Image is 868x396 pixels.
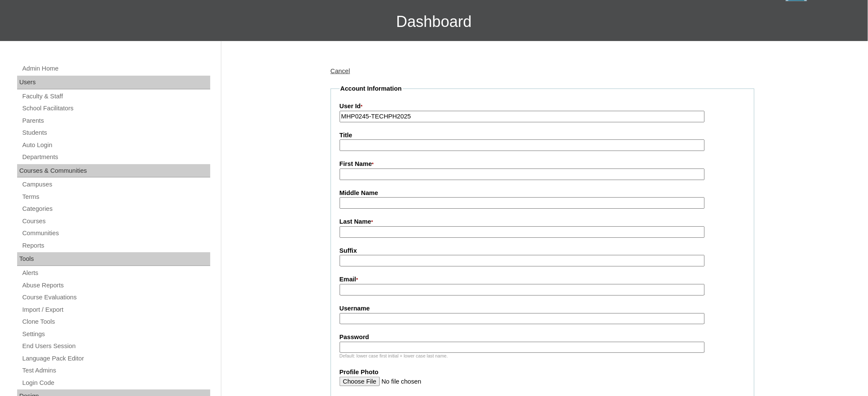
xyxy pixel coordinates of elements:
label: Middle Name [340,189,746,198]
label: Username [340,304,746,313]
div: Users [17,76,210,89]
label: Email [340,275,746,284]
a: Courses [21,216,210,227]
label: Profile Photo [340,368,746,377]
label: Password [340,333,746,342]
a: Language Pack Editor [21,353,210,364]
a: School Facilitators [21,103,210,114]
a: Parents [21,115,210,126]
label: Title [340,131,746,140]
a: Login Code [21,378,210,388]
div: Courses & Communities [17,164,210,178]
legend: Account Information [340,84,403,93]
a: Auto Login [21,140,210,151]
a: Settings [21,329,210,340]
a: Abuse Reports [21,280,210,291]
a: Categories [21,204,210,214]
a: Faculty & Staff [21,91,210,102]
label: User Id [340,102,746,111]
a: Students [21,127,210,138]
a: Import / Export [21,304,210,315]
label: Last Name [340,217,746,227]
div: Default: lower case first initial + lower case last name. [340,353,746,359]
a: Departments [21,152,210,163]
a: Course Evaluations [21,292,210,303]
a: Campuses [21,179,210,190]
a: Test Admins [21,365,210,376]
label: First Name [340,160,746,169]
a: Alerts [21,268,210,278]
a: Reports [21,240,210,251]
div: Tools [17,252,210,266]
a: Clone Tools [21,316,210,327]
label: Suffix [340,246,746,255]
h3: Dashboard [4,3,864,41]
a: Terms [21,192,210,202]
a: Cancel [331,68,350,74]
a: End Users Session [21,341,210,352]
a: Admin Home [21,63,210,74]
a: Communities [21,228,210,239]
